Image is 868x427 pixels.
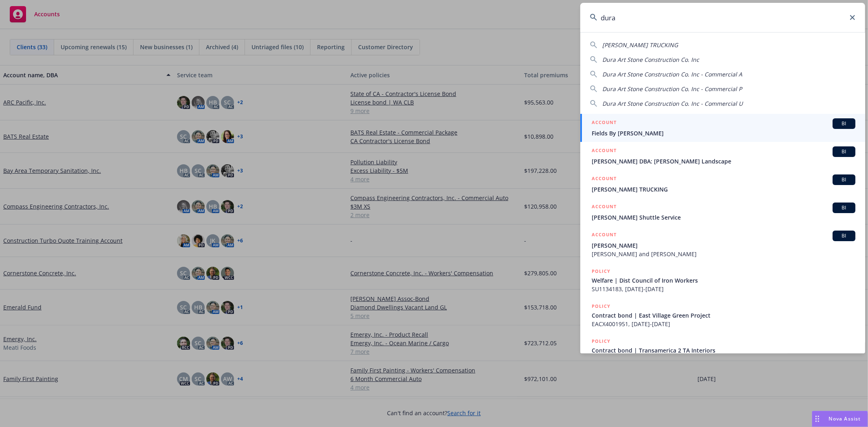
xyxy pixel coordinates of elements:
span: Dura Art Stone Construction Co. Inc - Commercial P [602,85,742,93]
span: Welfare | Dist Council of Iron Workers [592,276,855,285]
span: Dura Art Stone Construction Co. Inc - Commercial A [602,70,742,78]
a: POLICYWelfare | Dist Council of Iron WorkersSU1134183, [DATE]-[DATE] [580,263,865,298]
span: BI [836,204,852,211]
input: Search... [580,3,865,32]
span: EACX4001951, [DATE]-[DATE] [592,320,855,328]
span: [PERSON_NAME] Shuttle Service [592,213,855,222]
span: BI [836,120,852,127]
span: BI [836,232,852,240]
span: Contract bond | East Village Green Project [592,311,855,320]
span: Fields By [PERSON_NAME] [592,129,855,137]
h5: POLICY [592,267,610,275]
a: ACCOUNTBI[PERSON_NAME] TRUCKING [580,170,865,198]
span: [PERSON_NAME] TRUCKING [592,185,855,194]
span: [PERSON_NAME] DBA: [PERSON_NAME] Landscape [592,157,855,166]
span: Dura Art Stone Construction Co. Inc - Commercial U [602,100,743,107]
a: POLICYContract bond | Transamerica 2 TA Interiors [580,333,865,368]
a: ACCOUNTBI[PERSON_NAME][PERSON_NAME] and [PERSON_NAME] [580,226,865,263]
span: BI [836,148,852,155]
h5: POLICY [592,302,610,310]
button: Nova Assist [812,411,868,427]
div: Drag to move [812,411,822,427]
a: ACCOUNTBI[PERSON_NAME] Shuttle Service [580,198,865,226]
h5: POLICY [592,337,610,345]
h5: ACCOUNT [592,174,617,184]
h5: ACCOUNT [592,146,617,156]
span: BI [836,176,852,183]
h5: ACCOUNT [592,231,617,240]
span: SU1134183, [DATE]-[DATE] [592,285,855,293]
span: [PERSON_NAME] and [PERSON_NAME] [592,250,855,258]
h5: ACCOUNT [592,203,617,212]
span: [PERSON_NAME] [592,241,855,250]
span: [PERSON_NAME] TRUCKING [602,41,678,49]
h5: ACCOUNT [592,118,617,128]
span: Contract bond | Transamerica 2 TA Interiors [592,346,855,355]
a: POLICYContract bond | East Village Green ProjectEACX4001951, [DATE]-[DATE] [580,298,865,333]
span: Dura Art Stone Construction Co. Inc [602,56,699,63]
a: ACCOUNTBI[PERSON_NAME] DBA: [PERSON_NAME] Landscape [580,142,865,170]
a: ACCOUNTBIFields By [PERSON_NAME] [580,114,865,142]
span: Nova Assist [829,415,861,422]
